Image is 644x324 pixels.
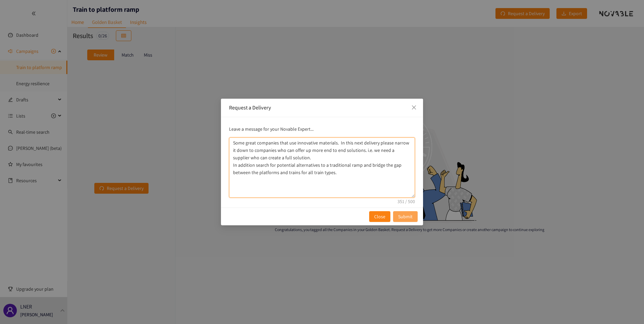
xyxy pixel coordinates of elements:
button: Submit [393,211,418,222]
button: Close [405,99,423,117]
span: Submit [398,213,413,220]
button: Close [369,211,390,222]
p: Leave a message for your Novable Expert... [229,125,415,133]
span: Close [374,213,385,220]
span: close [411,105,417,110]
iframe: Chat Widget [534,251,644,324]
div: Request a Delivery [229,104,415,111]
textarea: comment [229,137,415,198]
